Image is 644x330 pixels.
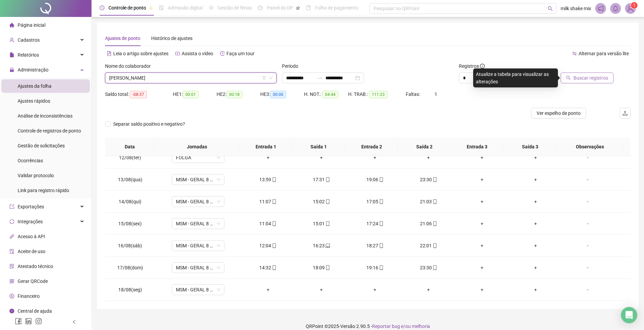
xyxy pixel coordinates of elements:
[226,91,242,98] span: 00:18
[18,173,54,178] span: Validar protocolo
[9,38,14,42] span: user-add
[568,286,608,293] div: -
[260,90,304,98] div: HE 3:
[18,249,45,254] span: Aceite de uso
[461,176,503,183] div: +
[218,5,252,11] span: Gestão de férias
[473,68,558,87] div: Atualize a tabela para visualizar as alterações
[239,138,292,156] th: Entrada 1
[130,91,147,98] span: -08:37
[173,90,217,98] div: HE 1:
[304,90,348,98] div: H. NOT.:
[378,221,384,226] span: mobile
[354,176,396,183] div: 19:06
[568,154,608,161] div: -
[113,51,168,56] span: Leia o artigo sobre ajustes
[9,204,14,209] span: export
[325,199,330,204] span: mobile
[18,22,45,28] span: Página inicial
[247,154,289,161] div: +
[531,108,586,119] button: Ver espelho de ponto
[9,279,14,284] span: qrcode
[149,6,153,10] span: pushpin
[340,324,355,329] span: Versão
[322,91,338,98] span: 04:44
[354,220,396,227] div: 17:24
[315,5,358,11] span: Folha de pagamento
[107,51,112,56] span: file-text
[209,5,214,10] span: sun
[300,154,343,161] div: +
[306,5,311,10] span: book
[18,293,40,299] span: Financeiro
[18,219,43,224] span: Integrações
[325,243,330,248] span: laptop
[514,154,557,161] div: +
[176,241,220,251] span: MSM - GERAL 8 HORAS
[18,67,48,73] span: Administração
[300,286,343,293] div: +
[317,75,323,81] span: to
[579,51,629,56] span: Alternar para versão lite
[9,23,14,27] span: home
[622,110,628,116] span: upload
[119,155,141,160] span: 12/08(ter)
[262,76,266,80] span: filter
[566,76,571,80] span: search
[407,154,450,161] div: +
[118,221,142,226] span: 15/08(sex)
[572,51,577,56] span: swap
[247,264,289,271] div: 14:32
[407,286,450,293] div: +
[18,143,65,148] span: Gestão de solicitações
[118,177,142,182] span: 13/08(qua)
[220,51,225,56] span: history
[247,242,289,249] div: 12:04
[504,138,557,156] th: Saída 3
[461,286,503,293] div: +
[432,265,437,270] span: mobile
[270,91,286,98] span: 00:00
[9,53,14,57] span: file
[296,6,300,10] span: pushpin
[105,62,155,70] label: Nome do colaborador
[151,36,193,41] span: Histórico de ajustes
[435,91,437,97] span: 1
[354,242,396,249] div: 18:27
[18,308,52,314] span: Central de ajuda
[461,264,503,271] div: +
[461,154,503,161] div: +
[348,90,406,98] div: H. TRAB.:
[183,91,199,98] span: 00:01
[18,264,53,269] span: Atestado técnico
[35,318,42,325] span: instagram
[568,176,608,183] div: -
[354,198,396,205] div: 17:05
[119,199,141,204] span: 14/08(qui)
[514,220,557,227] div: +
[271,265,277,270] span: mobile
[9,309,14,313] span: info-circle
[105,36,140,41] span: Ajustes de ponto
[9,264,14,269] span: solution
[271,221,277,226] span: mobile
[247,220,289,227] div: 11:04
[461,220,503,227] div: +
[354,154,396,161] div: +
[9,67,14,72] span: lock
[325,177,330,182] span: mobile
[176,174,220,185] span: MSM - GERAL 8 HORAS
[175,51,180,56] span: youtube
[598,5,604,12] span: notification
[568,198,608,205] div: -
[459,62,485,70] span: Registros
[9,249,14,254] span: audit
[537,109,581,117] span: Ver espelho de ponto
[378,199,384,204] span: mobile
[109,73,273,83] span: SAMUEL CUNHA BORGES
[514,198,557,205] div: +
[612,5,619,12] span: bell
[300,242,343,249] div: 16:23
[300,220,343,227] div: 15:01
[378,177,384,182] span: mobile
